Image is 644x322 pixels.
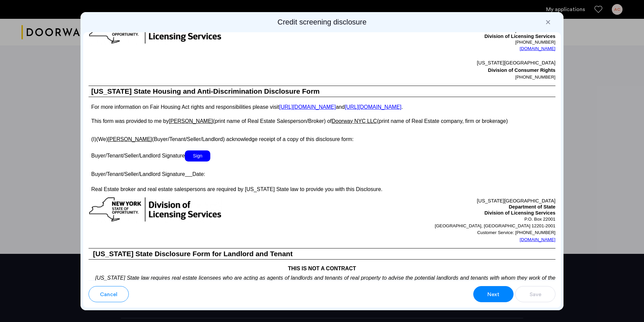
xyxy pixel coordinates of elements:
[89,86,555,97] h1: [US_STATE] State Housing and Anti-Discrimination Disclosure Form
[89,197,222,223] img: new-york-logo.png
[185,150,210,162] span: Sign
[108,136,152,142] u: [PERSON_NAME]
[322,66,555,74] p: Division of Consumer Rights
[322,197,555,204] p: [US_STATE][GEOGRAPHIC_DATA]
[91,153,185,158] span: Buyer/Tenant/Seller/Landlord Signature
[89,117,555,125] p: This form was provided to me by (print name of Real Estate Salesperson/Broker) of (print name of ...
[89,260,555,273] h4: THIS IS NOT A CONTRACT
[322,74,555,81] p: [PHONE_NUMBER]
[89,273,555,298] p: [US_STATE] State law requires real estate licensees who are acting as agents of landlords and ten...
[520,236,555,243] a: [DOMAIN_NAME]
[89,132,555,143] p: (I)(We) (Buyer/Tenant/Seller/Landlord) acknowledge receipt of a copy of this disclosure form:
[332,118,377,124] u: Doorway NYC LLC
[322,210,555,216] p: Division of Licensing Services
[279,104,336,110] a: [URL][DOMAIN_NAME]
[83,17,561,27] h2: Credit screening disclosure
[100,290,117,298] span: Cancel
[322,59,555,66] p: [US_STATE][GEOGRAPHIC_DATA]
[322,216,555,223] p: P.O. Box 22001
[322,34,555,40] p: Division of Licensing Services
[487,290,499,298] span: Next
[89,286,129,302] button: button
[322,40,555,45] p: [PHONE_NUMBER]
[515,286,555,302] button: button
[322,204,555,210] p: Department of State
[89,169,555,178] p: Buyer/Tenant/Seller/Landlord Signature Date:
[169,118,213,124] u: [PERSON_NAME]
[520,45,555,52] a: [DOMAIN_NAME]
[322,223,555,229] p: [GEOGRAPHIC_DATA], [GEOGRAPHIC_DATA] 12201-2001
[530,290,541,298] span: Save
[322,229,555,236] p: Customer Service: [PHONE_NUMBER]
[89,185,555,193] p: Real Estate broker and real estate salespersons are required by [US_STATE] State law to provide y...
[89,248,555,260] h3: [US_STATE] State Disclosure Form for Landlord and Tenant
[473,286,514,302] button: button
[345,104,401,110] a: [URL][DOMAIN_NAME]
[89,104,555,110] p: For more information on Fair Housing Act rights and responsibilities please visit and .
